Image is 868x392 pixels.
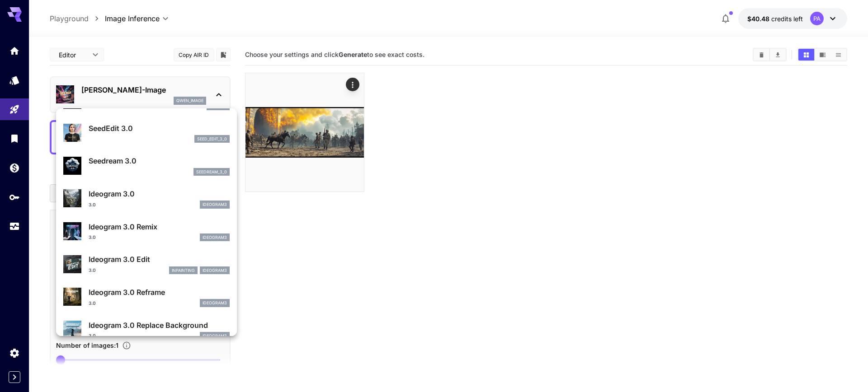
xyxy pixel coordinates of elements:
p: Seedream 3.0 [89,155,230,166]
div: Ideogram 3.03.0ideogram3 [63,185,230,212]
p: 3.0 [89,234,96,241]
p: seedream_3_0 [196,169,227,175]
p: ideogram3 [203,300,227,306]
p: ideogram3 [203,201,227,208]
p: seed_edit_3_0 [197,136,227,142]
p: ideogram3 [203,267,227,274]
p: ideogram3 [203,234,227,241]
div: Ideogram 3.0 Remix3.0ideogram3 [63,218,230,245]
div: SeedEdit 3.0seed_edit_3_0 [63,119,230,147]
p: Ideogram 3.0 [89,188,230,199]
div: Ideogram 3.0 Replace Background3.0ideogram3 [63,316,230,344]
p: Ideogram 3.0 Reframe [89,287,230,298]
p: Ideogram 3.0 Remix [89,221,230,232]
div: Ideogram 3.0 Reframe3.0ideogram3 [63,283,230,311]
div: Ideogram 3.0 Edit3.0inpaintingideogram3 [63,250,230,278]
p: 3.0 [89,300,96,307]
p: Ideogram 3.0 Edit [89,254,230,265]
p: Ideogram 3.0 Replace Background [89,320,230,331]
p: inpainting [172,267,195,274]
p: SeedEdit 3.0 [89,123,230,134]
div: Seedream 3.0seedream_3_0 [63,152,230,179]
p: 3.0 [89,201,96,208]
p: ideogram3 [203,333,227,339]
p: 3.0 [89,267,96,274]
p: 3.0 [89,332,96,339]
